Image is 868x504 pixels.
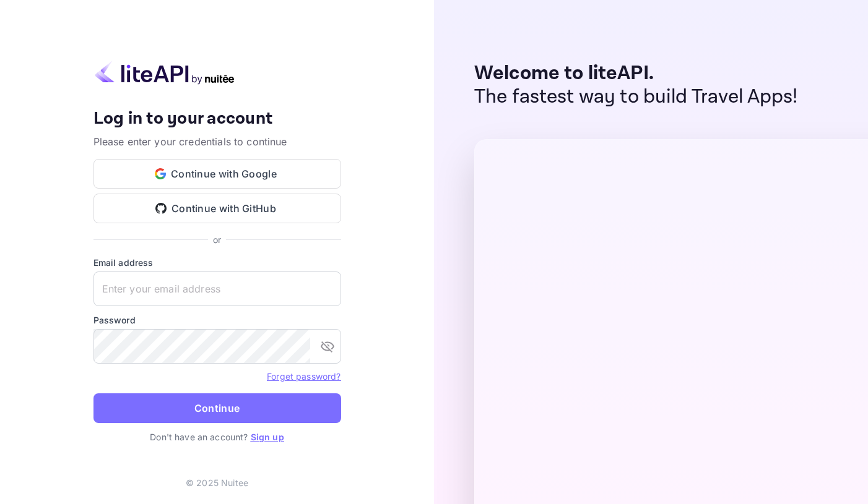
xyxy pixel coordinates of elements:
a: Sign up [251,432,284,442]
label: Password [93,314,341,327]
img: liteapi [93,61,236,85]
a: Forget password? [267,371,341,382]
p: Welcome to liteAPI. [474,62,798,85]
p: The fastest way to build Travel Apps! [474,85,798,109]
input: Enter your email address [93,271,341,306]
button: toggle password visibility [315,334,340,359]
button: Continue with Google [93,159,341,189]
button: Continue with GitHub [93,194,341,223]
p: Please enter your credentials to continue [93,134,341,149]
a: Forget password? [267,370,341,382]
label: Email address [93,256,341,269]
h4: Log in to your account [93,108,341,130]
p: Don't have an account? [93,430,341,443]
button: Continue [93,393,341,423]
p: or [213,233,221,246]
p: © 2025 Nuitee [186,476,248,489]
